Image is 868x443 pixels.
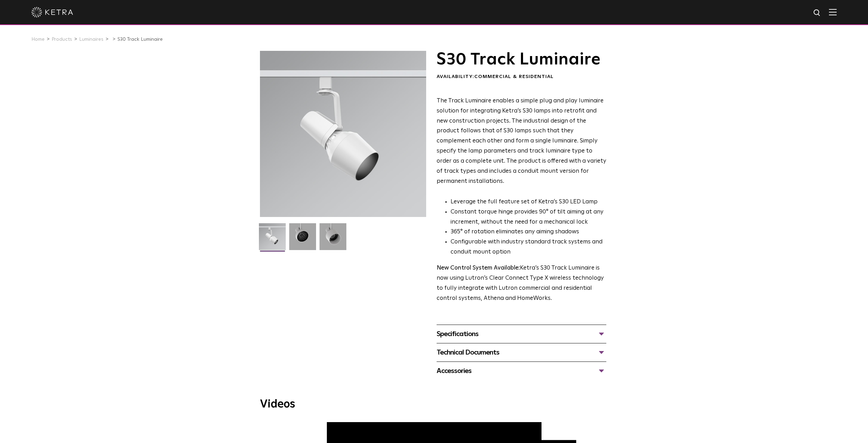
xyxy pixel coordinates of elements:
[451,237,606,257] li: Configurable with industry standard track systems and conduit mount option
[829,9,837,15] img: Hamburger%20Nav.svg
[31,37,45,42] a: Home
[437,73,606,80] div: Availability:
[320,223,346,255] img: 9e3d97bd0cf938513d6e
[437,347,606,358] div: Technical Documents
[474,74,554,79] span: Commercial & Residential
[437,51,606,68] h1: S30 Track Luminaire
[437,265,520,271] strong: New Control System Available:
[289,223,316,255] img: 3b1b0dc7630e9da69e6b
[79,37,103,42] a: Luminaires
[117,37,163,42] a: S30 Track Luminaire
[437,98,606,184] span: The Track Luminaire enables a simple plug and play luminaire solution for integrating Ketra’s S30...
[31,7,73,17] img: ketra-logo-2019-white
[437,365,606,376] div: Accessories
[451,207,606,227] li: Constant torque hinge provides 90° of tilt aiming at any increment, without the need for a mechan...
[52,37,72,42] a: Products
[451,197,606,207] li: Leverage the full feature set of Ketra’s S30 LED Lamp
[259,223,286,255] img: S30-Track-Luminaire-2021-Web-Square
[451,227,606,237] li: 365° of rotation eliminates any aiming shadows
[813,9,822,17] img: search icon
[437,328,606,340] div: Specifications
[437,263,606,304] p: Ketra’s S30 Track Luminaire is now using Lutron’s Clear Connect Type X wireless technology to ful...
[260,397,608,412] h3: Videos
